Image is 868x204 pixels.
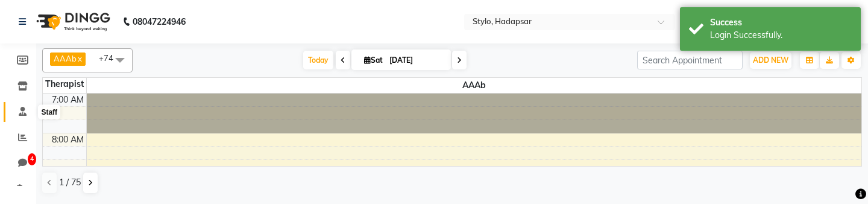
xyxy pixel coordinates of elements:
[31,5,113,39] img: logo
[710,16,852,29] div: Success
[753,56,788,65] span: ADD NEW
[54,54,77,63] span: AAAb
[361,56,386,65] span: Sat
[87,78,862,93] span: AAAb
[59,176,81,189] span: 1 / 75
[99,53,122,63] span: +74
[637,51,743,69] input: Search Appointment
[710,29,852,42] div: Login Successfully.
[386,51,446,69] input: 2025-10-04
[38,105,60,120] div: Staff
[49,133,86,146] div: 8:00 AM
[303,51,333,69] span: Today
[4,153,33,173] a: 4
[77,54,82,63] a: x
[750,52,791,69] button: ADD NEW
[49,94,86,106] div: 7:00 AM
[43,78,86,91] div: Therapist
[133,5,186,39] b: 08047224946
